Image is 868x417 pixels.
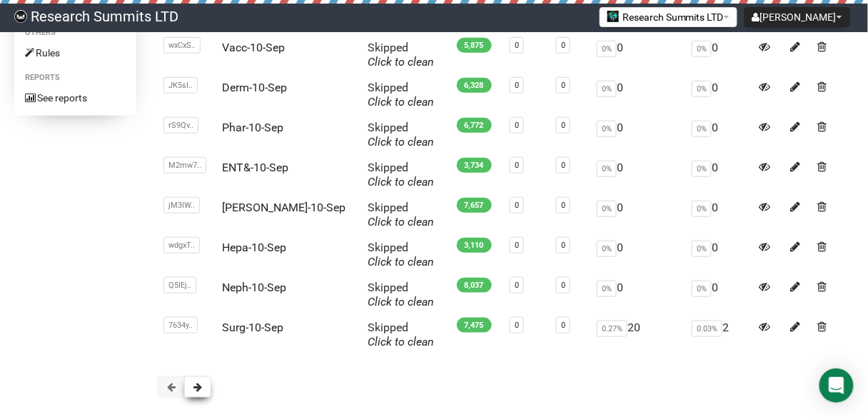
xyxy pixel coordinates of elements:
img: bccbfd5974049ef095ce3c15df0eef5a [14,10,27,23]
span: 0% [692,241,712,257]
a: 0 [561,321,565,330]
span: Skipped [368,161,435,189]
a: Click to clean [368,255,435,268]
span: 0% [692,121,712,137]
a: 0 [515,321,519,330]
a: Click to clean [368,175,435,189]
a: 0 [515,161,519,170]
span: Skipped [368,81,435,109]
td: 0 [686,115,753,155]
td: 0 [686,275,753,315]
td: 2 [686,315,753,355]
span: Skipped [368,121,435,149]
a: 0 [515,281,519,290]
td: 20 [591,315,686,355]
span: jM3IW.. [163,197,200,213]
a: Surg-10-Sep [222,321,283,334]
a: Click to clean [368,335,435,348]
span: 5,875 [457,38,492,53]
a: Click to clean [368,135,435,149]
span: 7,475 [457,318,492,333]
span: 0% [597,201,617,217]
div: Open Intercom Messenger [819,368,854,403]
button: [PERSON_NAME] [745,7,850,27]
span: 0% [597,161,617,177]
a: 0 [561,81,565,90]
span: 6,328 [457,78,492,93]
a: Click to clean [368,95,435,109]
span: rS9Qv.. [163,117,198,134]
span: Skipped [368,241,435,268]
td: 0 [591,195,686,235]
span: Q5IEj.. [163,277,196,293]
td: 0 [591,35,686,75]
a: 0 [515,241,519,250]
td: 0 [591,155,686,195]
span: 0% [692,281,712,297]
a: 0 [561,241,565,250]
a: 0 [515,201,519,210]
span: 0% [692,41,712,57]
span: Skipped [368,281,435,308]
span: Skipped [368,321,435,348]
span: 0% [597,121,617,137]
a: ENT&-10-Sep [222,161,288,174]
td: 0 [591,235,686,275]
span: 7634y.. [163,317,198,333]
span: Skipped [368,41,435,69]
a: Derm-10-Sep [222,81,287,94]
span: 0.27% [597,321,627,337]
a: 0 [515,41,519,50]
span: JK5sI.. [163,77,198,94]
td: 0 [686,235,753,275]
a: 0 [561,201,565,210]
span: 0.03% [692,321,722,337]
a: 0 [561,161,565,170]
a: Click to clean [368,215,435,228]
a: [PERSON_NAME]-10-Sep [222,201,345,214]
a: Click to clean [368,295,435,308]
span: 0% [692,81,712,97]
li: Others [14,24,136,41]
li: Reports [14,69,136,86]
a: Hepa-10-Sep [222,241,286,254]
span: 0% [597,81,617,97]
span: 6,772 [457,118,492,133]
span: 3,110 [457,238,492,253]
span: wdgxT.. [163,237,200,253]
span: 7,657 [457,198,492,213]
td: 0 [686,195,753,235]
a: 0 [561,121,565,130]
a: 0 [515,121,519,130]
a: See reports [14,86,136,109]
span: 0% [692,201,712,217]
span: 3,734 [457,158,492,173]
a: 0 [561,281,565,290]
a: Click to clean [368,55,435,69]
button: Research Summits LTD [600,7,737,27]
span: Skipped [368,201,435,228]
span: 0% [597,41,617,57]
span: 0% [597,241,617,257]
td: 0 [591,115,686,155]
td: 0 [686,155,753,195]
span: wxCxS.. [163,37,201,54]
a: Rules [14,41,136,64]
span: M2mw7.. [163,157,206,174]
a: 0 [561,41,565,50]
span: 0% [692,161,712,177]
td: 0 [686,35,753,75]
img: 2.jpg [607,11,619,22]
td: 0 [686,75,753,115]
a: Vacc-10-Sep [222,41,285,54]
td: 0 [591,75,686,115]
a: Phar-10-Sep [222,121,283,134]
a: Neph-10-Sep [222,281,286,294]
span: 8,037 [457,278,492,293]
span: 0% [597,281,617,297]
td: 0 [591,275,686,315]
a: 0 [515,81,519,90]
